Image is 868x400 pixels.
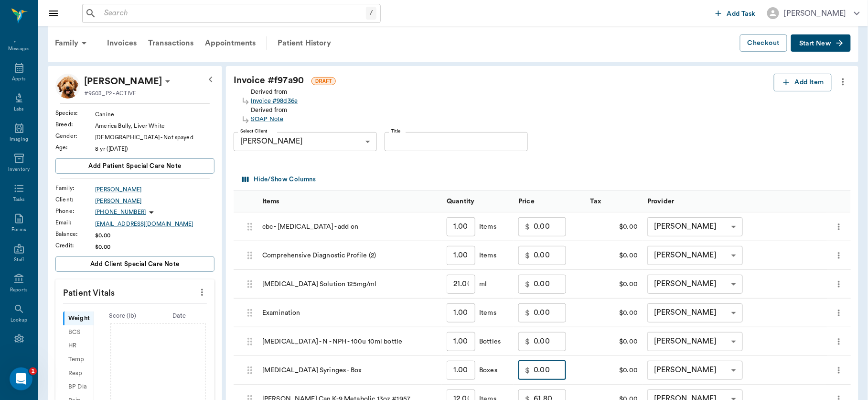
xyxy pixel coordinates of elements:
[90,259,180,269] span: Add client Special Care Note
[647,217,743,236] div: [PERSON_NAME]
[574,248,579,263] button: message
[251,115,288,124] div: SOAP Note
[574,334,579,349] button: message
[832,247,846,264] button: more
[832,305,846,321] button: more
[14,256,24,264] div: Staff
[55,120,95,129] div: Breed :
[11,226,26,233] div: Forms
[49,32,96,55] div: Family
[95,243,214,251] div: $0.00
[525,336,530,347] p: $
[44,4,63,23] button: Close drawer
[88,161,181,171] span: Add patient Special Care Note
[475,308,496,318] div: Items
[55,207,95,215] div: Phone :
[55,184,95,192] div: Family :
[11,317,27,324] div: Lookup
[55,241,95,250] div: Credit :
[475,251,496,260] div: Items
[95,220,214,228] div: [EMAIL_ADDRESS][DOMAIN_NAME]
[534,361,567,380] input: 0.00
[475,366,497,375] div: Boxes
[643,191,827,212] div: Provider
[29,367,37,375] span: 1
[585,191,643,212] div: Tax
[63,339,94,353] div: HR
[312,78,335,85] span: DRAFT
[12,76,25,83] div: Appts
[95,231,214,240] div: $0.00
[251,86,298,106] div: Derived from
[95,208,146,216] p: [PHONE_NUMBER]
[257,356,442,385] div: [MEDICAL_DATA] Syringes - Box
[55,218,95,227] div: Email :
[84,89,136,98] p: #9503_P2 - ACTIVE
[142,32,199,55] a: Transactions
[574,277,579,291] button: message
[55,143,95,152] div: Age :
[272,32,337,55] a: Patient History
[514,191,585,212] div: Price
[832,219,846,235] button: more
[647,246,743,265] div: [PERSON_NAME]
[63,353,94,367] div: Temp
[647,303,743,322] div: [PERSON_NAME]
[63,367,94,380] div: Resp
[199,32,262,55] a: Appointments
[525,365,530,376] p: $
[475,222,496,232] div: Items
[774,74,832,91] button: Add Item
[8,166,30,173] div: Inventory
[534,275,567,294] input: 0.00
[647,361,743,380] div: [PERSON_NAME]
[585,327,643,356] div: $0.00
[234,132,377,151] div: [PERSON_NAME]
[95,197,214,205] div: [PERSON_NAME]
[647,332,743,351] div: [PERSON_NAME]
[257,191,442,212] div: Items
[585,241,643,270] div: $0.00
[712,4,760,22] button: Add Task
[518,188,535,215] div: Price
[251,104,288,124] div: Derived from
[760,4,868,22] button: [PERSON_NAME]
[475,279,487,289] div: ml
[585,356,643,385] div: $0.00
[257,299,442,327] div: Examination
[574,363,579,378] button: message
[442,191,514,212] div: Quantity
[475,337,501,346] div: Bottles
[534,246,567,265] input: 0.00
[95,133,214,142] div: [DEMOGRAPHIC_DATA] - Not spayed
[55,158,214,174] button: Add patient Special Care Note
[10,287,28,294] div: Reports
[585,270,643,299] div: $0.00
[447,188,474,215] div: Quantity
[13,196,25,203] div: Tasks
[100,7,366,20] input: Search
[534,303,567,322] input: 0.00
[84,74,162,89] p: [PERSON_NAME]
[525,250,530,261] p: $
[534,332,567,351] input: 0.00
[391,128,401,134] label: Title
[832,333,846,350] button: more
[832,362,846,378] button: more
[585,299,643,327] div: $0.00
[95,110,214,119] div: Canine
[234,74,774,88] div: Invoice # f97a90
[257,327,442,356] div: [MEDICAL_DATA] - N - NPH - 100u 10ml bottle
[791,34,851,52] button: Start New
[240,172,318,187] button: Select columns
[95,144,214,153] div: 8 yr ([DATE])
[525,221,530,233] p: $
[836,74,851,90] button: more
[10,136,28,143] div: Imaging
[55,256,214,272] button: Add client Special Care Note
[55,109,95,117] div: Species :
[257,212,442,241] div: cbc - [MEDICAL_DATA] - add on
[647,275,743,294] div: [PERSON_NAME]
